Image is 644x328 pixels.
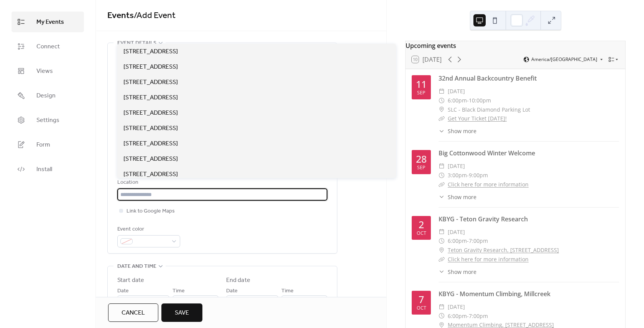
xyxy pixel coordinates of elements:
[439,268,445,276] div: ​
[123,139,178,148] span: [STREET_ADDRESS]
[439,290,550,298] a: KBYG - Momentum Climbing, Millcreek
[439,105,445,114] div: ​
[439,149,535,157] a: Big Cottonwood Winter Welcome
[226,276,250,285] div: End date
[416,79,427,89] div: 11
[123,124,178,133] span: [STREET_ADDRESS]
[123,47,178,56] span: [STREET_ADDRESS]
[123,155,178,164] span: [STREET_ADDRESS]
[122,308,145,318] span: Cancel
[226,287,238,296] span: Date
[11,134,84,155] a: Form
[117,39,156,48] span: Event details
[439,180,445,189] div: ​
[11,110,84,130] a: Settings
[467,171,469,180] span: -
[127,207,175,216] span: Link to Google Maps
[439,236,445,246] div: ​
[36,116,59,125] span: Settings
[469,171,488,180] span: 9:00pm
[467,96,469,105] span: -
[134,7,176,24] span: / Add Event
[11,159,84,180] a: Install
[175,308,189,318] span: Save
[36,18,64,27] span: My Events
[448,115,507,122] a: Get Your Ticket [DATE]!
[439,255,445,264] div: ​
[469,312,488,321] span: 7:00pm
[439,193,476,201] button: ​Show more
[448,193,476,201] span: Show more
[448,181,529,188] a: Click here for more information
[469,236,488,246] span: 7:00pm
[161,303,202,322] button: Save
[11,36,84,57] a: Connect
[448,96,467,105] span: 6:00pm
[419,220,424,229] div: 2
[439,215,528,223] a: KBYG - Teton Gravity Research
[448,255,529,263] a: Click here for more information
[107,7,134,24] a: Events
[117,178,326,187] div: Location
[123,170,178,179] span: [STREET_ADDRESS]
[439,268,476,276] button: ​Show more
[439,87,445,96] div: ​
[448,105,530,114] span: SLC - Black Diamond Parking Lot
[448,171,467,180] span: 3:00pm
[439,127,476,135] button: ​Show more
[448,268,476,276] span: Show more
[439,127,445,135] div: ​
[36,42,60,51] span: Connect
[439,74,537,82] a: 32nd Annual Backcountry Benefit
[36,91,56,101] span: Design
[123,109,178,118] span: [STREET_ADDRESS]
[11,61,84,81] a: Views
[448,227,465,237] span: [DATE]
[419,295,424,304] div: 7
[467,312,469,321] span: -
[117,276,144,285] div: Start date
[448,87,465,96] span: [DATE]
[36,165,52,174] span: Install
[448,162,465,171] span: [DATE]
[417,165,426,170] div: Sep
[417,231,426,236] div: Oct
[439,227,445,237] div: ​
[439,193,445,201] div: ​
[11,12,84,32] a: My Events
[36,67,53,76] span: Views
[448,302,465,312] span: [DATE]
[123,78,178,87] span: [STREET_ADDRESS]
[406,41,625,50] div: Upcoming events
[448,246,559,255] a: Teton Gravity Research, [STREET_ADDRESS]
[117,287,129,296] span: Date
[469,96,491,105] span: 10:00pm
[11,85,84,106] a: Design
[439,246,445,255] div: ​
[439,114,445,123] div: ​
[439,171,445,180] div: ​
[123,63,178,72] span: [STREET_ADDRESS]
[448,127,476,135] span: Show more
[439,96,445,105] div: ​
[439,162,445,171] div: ​
[439,312,445,321] div: ​
[531,57,597,62] span: America/[GEOGRAPHIC_DATA]
[448,236,467,246] span: 6:00pm
[117,225,179,234] div: Event color
[123,93,178,102] span: [STREET_ADDRESS]
[439,302,445,312] div: ​
[448,312,467,321] span: 6:00pm
[417,91,426,96] div: Sep
[172,287,185,296] span: Time
[467,236,469,246] span: -
[36,140,50,150] span: Form
[108,303,158,322] button: Cancel
[416,154,427,164] div: 28
[417,306,426,311] div: Oct
[117,262,156,271] span: Date and time
[281,287,294,296] span: Time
